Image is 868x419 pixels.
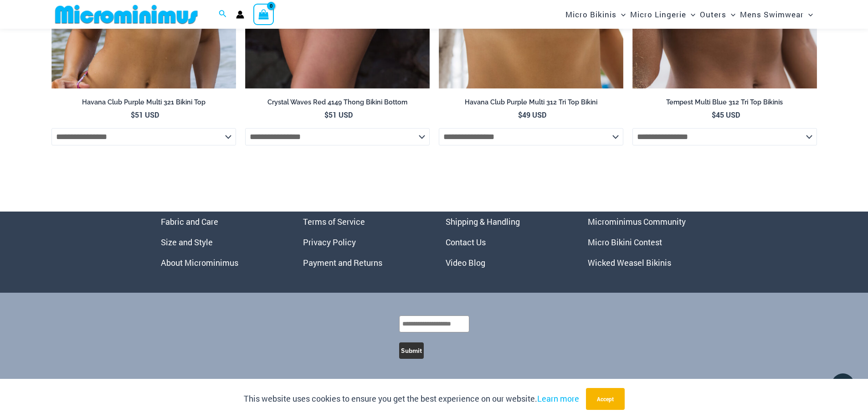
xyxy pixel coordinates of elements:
[588,216,686,227] a: Microminimus Community
[253,4,274,25] a: View Shopping Cart, empty
[712,110,740,119] bdi: 45 USD
[161,212,281,273] aside: Footer Widget 1
[738,3,815,26] a: Mens SwimwearMenu ToggleMenu Toggle
[518,110,546,119] bdi: 49 USD
[632,98,817,110] a: Tempest Multi Blue 312 Tri Top Bikinis
[303,257,382,268] a: Payment and Returns
[161,237,213,248] a: Size and Style
[628,3,698,26] a: Micro LingerieMenu ToggleMenu Toggle
[303,216,365,227] a: Terms of Service
[303,212,423,273] nav: Menu
[446,216,520,227] a: Shipping & Handling
[740,3,804,26] span: Mens Swimwear
[700,3,726,26] span: Outers
[244,392,579,406] p: This website uses cookies to ensure you get the best experience on our website.
[588,212,708,273] aside: Footer Widget 4
[161,257,238,268] a: About Microminimus
[324,110,329,119] span: $
[439,98,623,110] a: Havana Club Purple Multi 312 Tri Top Bikini
[131,110,159,119] bdi: 51 USD
[131,110,135,119] span: $
[439,98,623,107] h2: Havana Club Purple Multi 312 Tri Top Bikini
[588,237,662,248] a: Micro Bikini Contest
[712,110,716,119] span: $
[51,98,236,110] a: Havana Club Purple Multi 321 Bikini Top
[698,3,738,26] a: OutersMenu ToggleMenu Toggle
[588,257,671,268] a: Wicked Weasel Bikinis
[161,212,281,273] nav: Menu
[303,237,356,248] a: Privacy Policy
[586,388,625,410] button: Accept
[219,9,227,21] a: Search icon link
[804,3,813,26] span: Menu Toggle
[537,393,579,404] a: Learn more
[565,3,616,26] span: Micro Bikinis
[303,212,423,273] aside: Footer Widget 2
[518,110,522,119] span: $
[726,3,735,26] span: Menu Toggle
[686,3,695,26] span: Menu Toggle
[446,237,486,248] a: Contact Us
[446,257,485,268] a: Video Blog
[446,212,565,273] nav: Menu
[630,3,686,26] span: Micro Lingerie
[632,98,817,107] h2: Tempest Multi Blue 312 Tri Top Bikinis
[245,98,430,107] h2: Crystal Waves Red 4149 Thong Bikini Bottom
[616,3,626,26] span: Menu Toggle
[399,342,424,359] button: Submit
[51,98,236,107] h2: Havana Club Purple Multi 321 Bikini Top
[446,212,565,273] aside: Footer Widget 3
[245,98,430,110] a: Crystal Waves Red 4149 Thong Bikini Bottom
[324,110,353,119] bdi: 51 USD
[562,1,817,27] nav: Site Navigation
[236,10,244,19] a: Account icon link
[161,216,218,227] a: Fabric and Care
[588,212,708,273] nav: Menu
[563,3,628,26] a: Micro BikinisMenu ToggleMenu Toggle
[51,4,201,25] img: MM SHOP LOGO FLAT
